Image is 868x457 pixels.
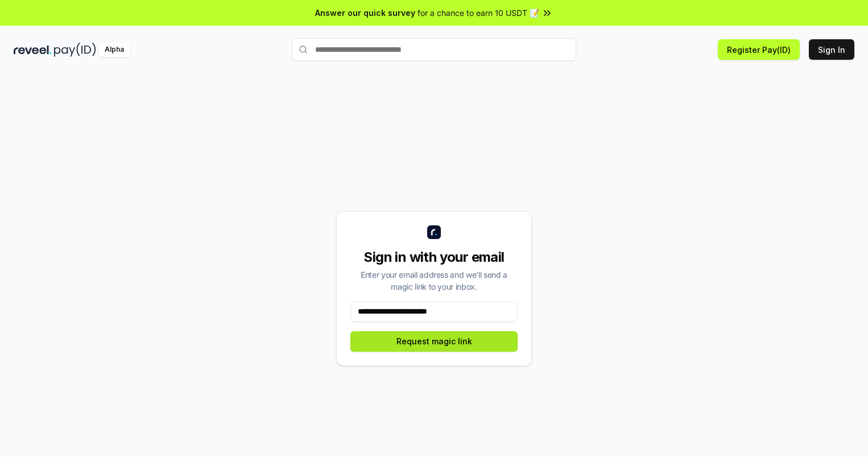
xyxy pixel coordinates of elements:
div: Sign in with your email [350,248,518,266]
img: logo_small [427,225,441,239]
button: Sign In [809,39,854,60]
span: for a chance to earn 10 USDT 📝 [418,7,539,19]
div: Alpha [98,43,130,57]
div: Enter your email address and we’ll send a magic link to your inbox. [350,269,518,293]
span: Answer our quick survey [315,7,415,19]
img: reveel_dark [14,43,52,57]
button: Register Pay(ID) [718,39,800,60]
img: pay_id [54,43,96,57]
button: Request magic link [350,331,518,352]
